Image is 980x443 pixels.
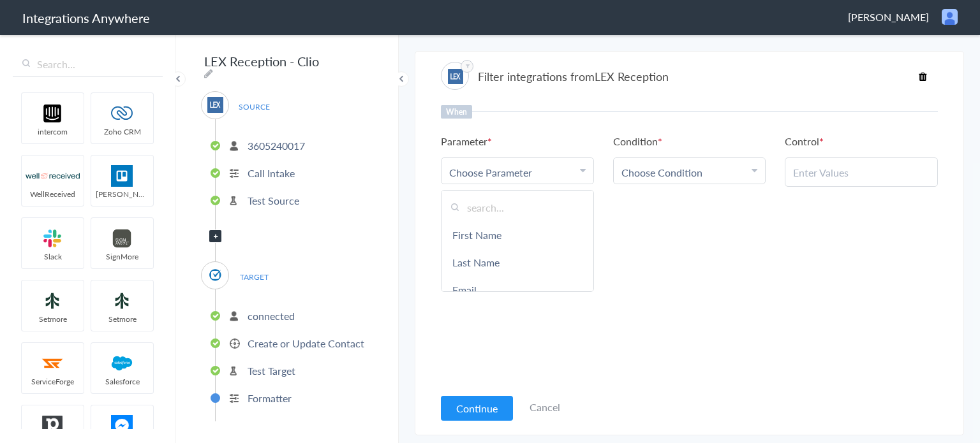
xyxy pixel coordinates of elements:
[95,165,149,187] img: trello.png
[95,352,149,374] img: salesforce-logo.svg
[248,363,295,378] p: Test Target
[26,290,80,312] img: setmoreNew.jpg
[95,290,149,312] img: setmoreNew.jpg
[442,276,593,303] a: Email
[22,126,84,137] span: intercom
[613,134,662,149] h6: Condition
[785,134,824,149] h6: Control
[95,228,149,249] img: signmore-logo.png
[207,97,223,113] img: lex-app-logo.svg
[22,376,84,387] span: ServiceForge
[442,249,593,276] a: Last Name
[848,10,929,24] span: [PERSON_NAME]
[91,314,153,324] span: Setmore
[22,9,150,27] h1: Integrations Anywhere
[621,165,702,180] span: Choose Condition
[26,352,80,374] img: serviceforge-icon.png
[248,391,292,405] p: Formatter
[95,103,149,124] img: zoho-logo.svg
[449,165,532,180] span: Choose Parameter
[26,165,80,187] img: wr-logo.svg
[441,396,513,421] button: Continue
[91,126,153,137] span: Zoho CRM
[595,68,669,84] span: LEX Reception
[95,415,149,437] img: FBM.png
[478,68,669,84] h4: Filter integrations from
[248,336,364,351] p: Create or Update Contact
[441,134,492,149] h6: Parameter
[91,251,153,262] span: SignMore
[13,52,163,76] input: Search...
[448,69,463,84] img: lex-app-logo.svg
[26,103,80,124] img: intercom-logo.svg
[22,251,84,262] span: Slack
[22,314,84,324] span: Setmore
[207,267,223,283] img: clio-logo.svg
[22,189,84,200] span: WellReceived
[230,98,278,115] span: SOURCE
[26,228,80,249] img: slack-logo.svg
[91,189,153,200] span: [PERSON_NAME]
[442,221,593,249] a: First Name
[442,194,593,221] input: search...
[248,138,305,153] p: 3605240017
[793,165,930,180] input: Enter Values
[26,415,80,437] img: pipedrive.png
[91,376,153,387] span: Salesforce
[942,9,958,25] img: user.png
[441,105,472,119] h6: When
[248,166,295,180] p: Call Intake
[248,193,299,208] p: Test Source
[230,268,278,286] span: TARGET
[248,309,295,323] p: connected
[530,400,560,414] a: Cancel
